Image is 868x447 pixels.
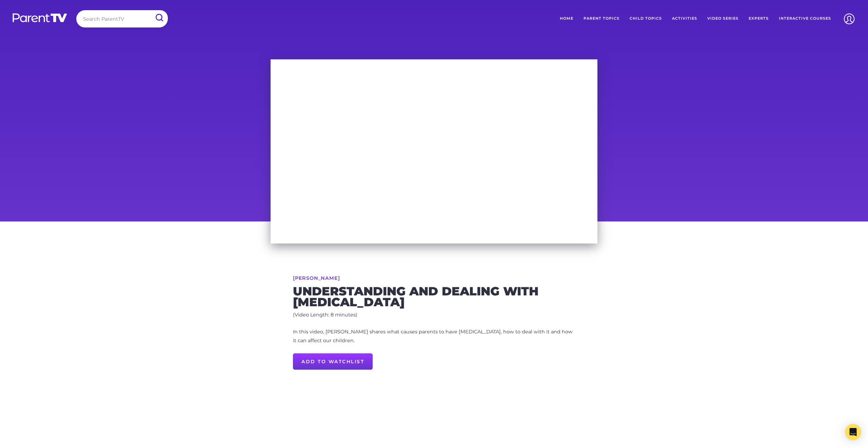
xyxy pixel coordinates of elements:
[841,10,858,27] img: Account
[625,10,667,27] a: Child Topics
[293,328,575,345] p: In this video, [PERSON_NAME] shares what causes parents to have [MEDICAL_DATA], how to deal with ...
[578,10,625,27] a: Parent Topics
[845,424,861,440] div: Open Intercom Messenger
[774,10,836,27] a: Interactive Courses
[293,286,575,307] h2: Understanding and Dealing with [MEDICAL_DATA]
[667,10,702,27] a: Activities
[12,13,68,23] img: parenttv-logo-white.4c85aaf.svg
[293,311,575,319] p: (Video Length: 8 minutes)
[555,10,578,27] a: Home
[293,276,340,280] a: [PERSON_NAME]
[702,10,744,27] a: Video Series
[293,353,373,370] a: Add to Watchlist
[150,10,168,25] input: Submit
[76,10,168,27] input: Search ParentTV
[744,10,774,27] a: Experts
